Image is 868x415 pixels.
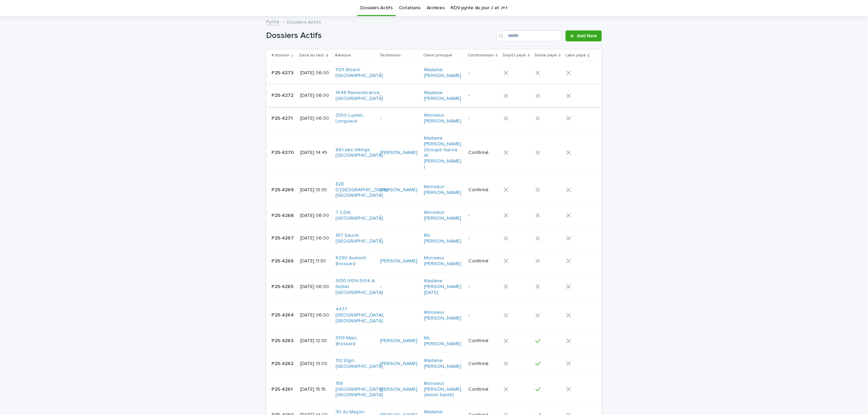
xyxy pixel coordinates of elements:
a: 6290 Aumont, Brossard [336,255,374,267]
p: - [380,312,418,318]
tr: P25-4265P25-4265 [DATE] 06:009130-9134-9134 A Nobel, [GEOGRAPHIC_DATA] -Madame [PERSON_NAME][DATE] - [266,272,602,301]
tr: P25-4269P25-4269 [DATE] 13:30828 D'[GEOGRAPHIC_DATA], [GEOGRAPHIC_DATA] [PERSON_NAME] Monsieur [P... [266,176,602,204]
p: P25-4262 [272,360,295,367]
p: P25-4272 [272,91,295,99]
p: - [469,213,498,219]
p: - [380,93,418,99]
a: [PERSON_NAME] [380,361,417,367]
a: 3119 Malo, Brossard [336,335,374,347]
a: Monsieur [PERSON_NAME] [424,113,462,124]
a: 1648 Remembrance, [GEOGRAPHIC_DATA] [336,90,383,102]
a: [PERSON_NAME] [380,338,417,344]
p: - [380,70,418,76]
p: Dépôt payé [503,52,526,59]
p: Confirmé [469,338,498,344]
a: 1133 Bizard , [GEOGRAPHIC_DATA] [336,67,383,79]
p: Confirmé [469,387,498,392]
a: Madame [PERSON_NAME] (Groupe Garcia et [PERSON_NAME] ) [424,135,462,170]
p: [DATE] 13:30 [300,187,330,193]
p: [DATE] 06:00 [300,116,330,121]
a: Madame [PERSON_NAME] [424,67,462,79]
p: P25-4270 [272,148,295,156]
a: 828 D'[GEOGRAPHIC_DATA], [GEOGRAPHIC_DATA] [336,181,388,198]
p: [DATE] 14:45 [300,150,330,156]
a: 7 Côté, [GEOGRAPHIC_DATA] [336,210,383,221]
a: 2550 Lupien, Longueuil [336,113,374,124]
p: - [380,235,418,241]
a: 167 Sauvé, [GEOGRAPHIC_DATA] [336,233,383,244]
a: 661 des Vikings, [GEOGRAPHIC_DATA] [336,147,383,159]
a: Monsieur [PERSON_NAME] [424,310,462,321]
p: Confirmation [468,52,494,59]
p: [DATE] 12:30 [300,338,330,344]
tr: P25-4268P25-4268 [DATE] 06:007 Côté, [GEOGRAPHIC_DATA] -Monsieur [PERSON_NAME] - [266,204,602,227]
p: - [469,93,498,99]
a: Ms. [PERSON_NAME] [424,233,462,244]
a: 4477 [GEOGRAPHIC_DATA], [GEOGRAPHIC_DATA] [336,307,384,324]
p: P25-4261 [272,385,294,392]
a: Madame [PERSON_NAME] [424,358,462,369]
a: Madame [PERSON_NAME] [424,90,462,102]
a: Monsieur [PERSON_NAME] [424,184,462,196]
tr: P25-4264P25-4264 [DATE] 06:004477 [GEOGRAPHIC_DATA], [GEOGRAPHIC_DATA] -Monsieur [PERSON_NAME] - [266,301,602,329]
p: P25-4266 [272,257,295,264]
p: Date du test [300,52,325,59]
p: Confirmé [469,258,498,264]
p: Confirmé [469,361,498,367]
p: [DATE] 13:00 [300,361,330,367]
a: Monsieur [PERSON_NAME] (Axium Santé) [424,381,462,398]
a: 9130-9134-9134 A Nobel, [GEOGRAPHIC_DATA] [336,278,383,295]
tr: P25-4262P25-4262 [DATE] 13:00132 Elgin, [GEOGRAPHIC_DATA] [PERSON_NAME] Madame [PERSON_NAME] Conf... [266,352,602,375]
p: P25-4267 [272,234,295,241]
p: Technicien [379,52,401,59]
p: P25-4265 [272,283,295,290]
p: [DATE] 06:00 [300,235,330,241]
p: Dossiers Actifs [287,18,321,25]
tr: P25-4271P25-4271 [DATE] 06:002550 Lupien, Longueuil -Monsieur [PERSON_NAME] - [266,107,602,130]
p: - [469,116,498,121]
input: Search [496,30,562,41]
a: Pyrite [266,17,280,25]
p: - [380,284,418,290]
a: Monsieur [PERSON_NAME] [424,255,462,267]
p: [DATE] 06:00 [300,312,330,318]
tr: P25-4267P25-4267 [DATE] 06:00167 Sauvé, [GEOGRAPHIC_DATA] -Ms. [PERSON_NAME] - [266,227,602,250]
p: [DATE] 06:00 [300,213,330,219]
p: Confirmé [469,150,498,156]
a: Ms. [PERSON_NAME] [424,335,462,347]
h1: Dossiers Actifs [266,31,494,41]
a: Add New [566,30,602,41]
p: Solde payé [535,52,557,59]
p: # dossier [272,52,290,59]
tr: P25-4273P25-4273 [DATE] 06:001133 Bizard , [GEOGRAPHIC_DATA] -Madame [PERSON_NAME] - [266,62,602,85]
p: P25-4264 [272,311,295,318]
a: [PERSON_NAME] [380,150,417,156]
tr: P25-4261P25-4261 [DATE] 15:15156 [GEOGRAPHIC_DATA], [GEOGRAPHIC_DATA] [PERSON_NAME] Monsieur [PER... [266,375,602,403]
p: - [469,70,498,76]
p: P25-4273 [272,69,295,76]
p: - [469,235,498,241]
p: P25-4271 [272,114,294,121]
a: 156 [GEOGRAPHIC_DATA], [GEOGRAPHIC_DATA] [336,381,384,398]
tr: P25-4270P25-4270 [DATE] 14:45661 des Vikings, [GEOGRAPHIC_DATA] [PERSON_NAME] Madame [PERSON_NAME... [266,130,602,176]
p: Labo payé [566,52,586,59]
p: Client principal [424,52,452,59]
p: - [469,284,498,290]
p: - [380,213,418,219]
a: [PERSON_NAME] [380,387,417,392]
p: [DATE] 06:00 [300,93,330,99]
tr: P25-4266P25-4266 [DATE] 11:306290 Aumont, Brossard [PERSON_NAME] Monsieur [PERSON_NAME] Confirmé [266,250,602,273]
p: - [380,116,418,121]
a: Madame [PERSON_NAME][DATE] [424,278,462,295]
span: Add New [577,34,597,38]
p: [DATE] 11:30 [300,258,330,264]
p: P25-4269 [272,186,295,193]
a: [PERSON_NAME] [380,258,417,264]
a: Monsieur [PERSON_NAME] [424,210,462,221]
p: - [469,312,498,318]
p: [DATE] 06:00 [300,70,330,76]
p: P25-4263 [272,337,295,344]
p: [DATE] 15:15 [300,387,330,392]
tr: P25-4272P25-4272 [DATE] 06:001648 Remembrance, [GEOGRAPHIC_DATA] -Madame [PERSON_NAME] - [266,84,602,107]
